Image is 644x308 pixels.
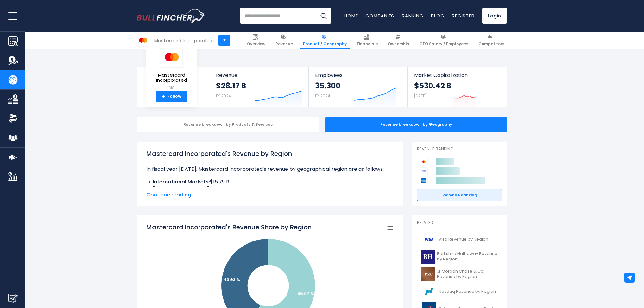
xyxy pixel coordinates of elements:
text: 43.93 % [224,277,240,283]
img: V logo [421,232,437,247]
img: Bullfincher logo [137,9,205,23]
a: Market Capitalization $530.42 B [DATE] [408,67,507,107]
span: Market Capitalization [414,72,500,78]
small: FY 2024 [216,93,231,99]
a: Mastercard Incorporated MA [151,46,192,91]
span: Mastercard Incorporated [151,73,192,83]
button: Search [316,8,331,24]
p: In fiscal year [DATE], Mastercard Incorporated's revenue by geographical region are as follows: [146,165,393,173]
span: Financials [357,42,378,47]
span: Employees [315,72,401,78]
span: Nasdaq Revenue by Region [439,289,496,294]
a: JPMorgan Chase & Co. Revenue by Region [417,266,502,283]
span: Visa Revenue by Region [439,237,488,242]
a: + [218,35,230,46]
strong: 35,300 [315,81,340,91]
a: Employees 35,300 FY 2024 [309,67,407,107]
strong: $530.42 B [414,81,451,91]
img: MA logo [137,34,149,46]
a: Login [482,8,507,24]
a: Ownership [385,32,412,49]
h1: Mastercard Incorporated's Revenue by Region [146,149,393,158]
a: Nasdaq Revenue by Region [417,283,502,300]
a: Visa Revenue by Region [417,231,502,248]
strong: + [162,94,165,99]
img: JPM logo [421,267,435,281]
a: Revenue $28.17 B FY 2024 [210,67,309,107]
text: 56.07 % [297,291,314,297]
small: FY 2024 [315,93,330,99]
li: $12.38 B [146,186,393,193]
img: Ownership [8,114,18,123]
img: American Express Company competitors logo [420,177,428,184]
img: NDAQ logo [421,285,437,299]
a: Ranking [402,12,423,19]
span: Competitors [478,42,504,47]
a: Blog [431,12,444,19]
b: [GEOGRAPHIC_DATA]: [153,186,211,193]
p: Revenue Ranking [417,146,502,152]
a: Companies [365,12,394,19]
div: Revenue breakdown by Products & Services [137,117,319,132]
a: Revenue [273,32,296,49]
small: [DATE] [414,93,426,99]
span: Product / Geography [303,42,347,47]
a: Overview [244,32,268,49]
span: Revenue [216,72,302,78]
div: Mastercard Incorporated [154,37,214,44]
a: Competitors [476,32,507,49]
a: Financials [354,32,381,49]
a: Home [344,12,358,19]
a: Berkshire Hathaway Revenue by Region [417,248,502,266]
img: BRK-B logo [421,250,435,264]
span: CEO Salary / Employees [420,42,468,47]
span: Berkshire Hathaway Revenue by Region [437,251,499,262]
span: Revenue [275,42,293,47]
b: International Markets: [153,178,210,185]
img: Mastercard Incorporated competitors logo [420,158,428,165]
li: $15.79 B [146,178,393,186]
strong: $28.17 B [216,81,246,91]
img: MA logo [161,47,183,68]
span: JPMorgan Chase & Co. Revenue by Region [437,269,499,279]
span: Ownership [388,42,409,47]
span: Overview [247,42,265,47]
p: Related [417,220,502,226]
span: Continue reading... [146,191,393,199]
tspan: Mastercard Incorporated's Revenue Share by Region [146,223,312,232]
a: CEO Salary / Employees [417,32,471,49]
img: Visa competitors logo [420,167,428,175]
a: Register [452,12,474,19]
div: Revenue breakdown by Geography [325,117,507,132]
a: Go to homepage [137,9,205,23]
a: Revenue Ranking [417,189,502,201]
a: +Follow [156,91,187,102]
small: MA [151,85,192,90]
a: Product / Geography [300,32,350,49]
